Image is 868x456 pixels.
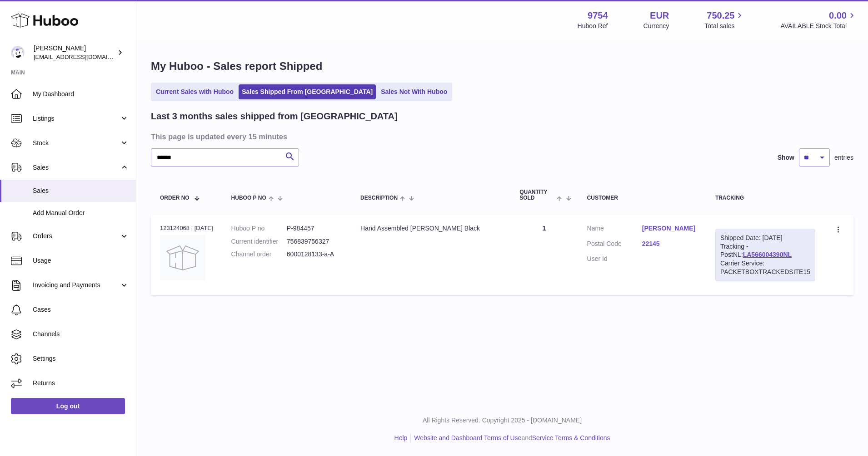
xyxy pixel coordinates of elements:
[33,379,129,387] span: Returns
[34,44,115,61] div: [PERSON_NAME]
[587,224,642,235] dt: Name
[720,234,810,242] div: Shipped Date: [DATE]
[231,195,266,201] span: Huboo P no
[231,250,287,259] dt: Channel order
[715,195,815,201] div: Tracking
[33,186,129,195] span: Sales
[532,434,610,441] a: Service Terms & Conditions
[160,235,205,280] img: no-photo.jpg
[778,153,794,162] label: Show
[650,10,669,22] strong: EUR
[160,195,190,201] span: Order No
[287,224,342,233] dd: P-984457
[414,434,521,441] a: Website and Dashboard Terms of Use
[587,240,642,250] dt: Postal Code
[360,224,501,233] div: Hand Assembled [PERSON_NAME] Black
[829,10,847,22] span: 0.00
[834,153,853,162] span: entries
[33,90,129,98] span: My Dashboard
[287,250,342,259] dd: 6000128133-a-A
[34,53,134,60] span: [EMAIL_ADDRESS][DOMAIN_NAME]
[151,110,398,123] h2: Last 3 months sales shipped from [GEOGRAPHIC_DATA]
[704,10,745,30] a: 750.25 Total sales
[11,46,25,59] img: info@fieldsluxury.london
[411,434,610,442] li: and
[287,237,342,246] dd: 756839756327
[231,224,287,233] dt: Huboo P no
[33,354,129,363] span: Settings
[33,139,120,147] span: Stock
[231,237,287,246] dt: Current identifier
[33,209,129,217] span: Add Manual Order
[578,22,608,30] div: Huboo Ref
[510,215,578,295] td: 1
[704,22,745,30] span: Total sales
[720,259,810,276] div: Carrier Service: PACKETBOXTRACKEDSITE15
[153,84,237,99] a: Current Sales with Huboo
[33,281,120,289] span: Invoicing and Payments
[151,132,851,142] h3: This page is updated every 15 minutes
[11,398,125,414] a: Log out
[780,10,857,30] a: 0.00 AVAILABLE Stock Total
[378,84,450,99] a: Sales Not With Huboo
[743,251,792,258] a: LA566004390NL
[715,229,815,281] div: Tracking - PostNL:
[642,224,697,233] a: [PERSON_NAME]
[33,256,129,265] span: Usage
[394,434,408,441] a: Help
[642,240,697,248] a: 22145
[151,59,853,74] h1: My Huboo - Sales report Shipped
[587,255,642,263] dt: User Id
[33,114,120,123] span: Listings
[33,163,120,172] span: Sales
[144,416,861,425] p: All Rights Reserved. Copyright 2025 - [DOMAIN_NAME]
[360,195,398,201] span: Description
[239,84,376,99] a: Sales Shipped From [GEOGRAPHIC_DATA]
[588,10,608,22] strong: 9754
[780,22,857,30] span: AVAILABLE Stock Total
[519,189,554,201] span: Quantity Sold
[33,330,129,338] span: Channels
[587,195,697,201] div: Customer
[33,232,120,240] span: Orders
[707,10,734,22] span: 750.25
[160,224,213,232] div: 123124068 | [DATE]
[33,305,129,314] span: Cases
[644,22,669,30] div: Currency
